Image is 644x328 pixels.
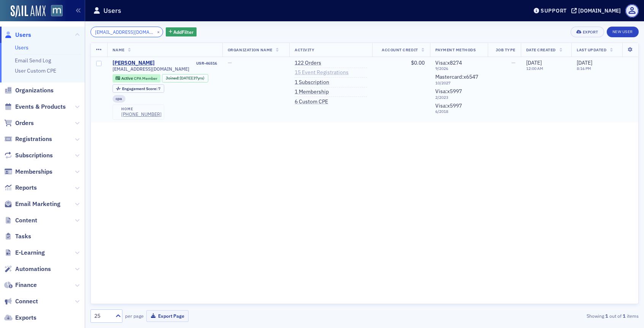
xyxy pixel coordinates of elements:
span: CPA Member [134,76,157,81]
button: × [155,28,162,35]
a: View Homepage [46,5,63,18]
div: Export [583,30,598,34]
span: Memberships [15,168,52,176]
span: 6 / 2018 [435,109,482,114]
span: Active [121,76,134,81]
a: Email Send Log [15,57,51,64]
strong: 1 [622,312,627,319]
span: Profile [625,4,639,17]
a: Reports [4,184,37,192]
span: [EMAIL_ADDRESS][DOMAIN_NAME] [113,66,189,72]
span: Activity [295,47,314,52]
time: 8:16 PM [577,66,591,71]
div: Showing out of items [461,312,639,319]
a: Automations [4,265,51,273]
time: 12:00 AM [526,66,543,71]
span: Organizations [15,86,54,95]
div: [PERSON_NAME] [113,60,155,67]
a: E-Learning [4,249,45,257]
span: [DATE] [180,75,192,81]
a: Content [4,216,37,225]
span: — [228,59,232,66]
span: Account Credit [382,47,418,52]
span: Organization Name [228,47,273,52]
a: User Custom CPE [15,67,56,74]
div: Active: Active: CPA Member [113,74,161,82]
span: $0.00 [411,59,425,66]
span: Visa : x5997 [435,102,462,109]
button: Export Page [146,310,189,322]
span: Tasks [15,232,31,241]
strong: 1 [604,312,609,319]
span: — [511,59,516,66]
span: Visa : x5997 [435,88,462,95]
div: Engagement Score: 7 [113,84,164,93]
span: 10 / 2027 [435,81,482,86]
span: Email Marketing [15,200,60,208]
a: 15 Event Registrations [295,69,349,76]
span: Engagement Score : [122,86,158,91]
span: Name [113,47,125,52]
a: Events & Products [4,103,66,111]
label: per page [125,312,144,319]
button: Export [571,27,604,37]
span: Joined : [166,76,180,81]
a: Orders [4,119,34,127]
span: Connect [15,297,38,306]
span: Add Filter [173,29,194,35]
span: Subscriptions [15,151,53,160]
a: Tasks [4,232,31,241]
a: 1 Membership [295,89,329,95]
div: 7 [122,87,160,91]
a: New User [607,27,639,37]
a: Organizations [4,86,54,95]
span: Orders [15,119,34,127]
span: Visa : x8274 [435,59,462,66]
a: Registrations [4,135,52,143]
span: Last Updated [577,47,606,52]
input: Search… [90,27,163,37]
button: AddFilter [166,27,197,37]
a: 6 Custom CPE [295,98,328,105]
span: Registrations [15,135,52,143]
span: Reports [15,184,37,192]
span: Events & Products [15,103,66,111]
button: [DOMAIN_NAME] [571,8,623,13]
div: (37yrs) [180,76,205,81]
a: Subscriptions [4,151,53,160]
img: SailAMX [11,5,46,17]
span: Mastercard : x6547 [435,73,478,80]
span: Date Created [526,47,556,52]
a: Memberships [4,168,52,176]
div: Support [541,7,567,14]
a: Email Marketing [4,200,60,208]
div: [DOMAIN_NAME] [578,7,621,14]
span: [DATE] [577,59,592,66]
a: [PHONE_NUMBER] [121,111,162,117]
a: Finance [4,281,37,289]
span: [DATE] [526,59,542,66]
span: Content [15,216,37,225]
div: 25 [94,312,111,320]
span: 2 / 2023 [435,95,482,100]
div: cpa [113,95,126,103]
span: 9 / 2026 [435,66,482,71]
a: Users [4,31,31,39]
a: Connect [4,297,38,306]
span: Payment Methods [435,47,476,52]
a: Users [15,44,29,51]
span: E-Learning [15,249,45,257]
span: Automations [15,265,51,273]
div: home [121,107,162,111]
a: Active CPA Member [116,76,157,81]
img: SailAMX [51,5,63,17]
span: Exports [15,314,36,322]
div: USR-46516 [156,61,217,66]
a: 1 Subscription [295,79,329,86]
div: Joined: 1988-08-08 00:00:00 [162,74,208,82]
span: Finance [15,281,37,289]
span: Users [15,31,31,39]
h1: Users [103,6,121,15]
